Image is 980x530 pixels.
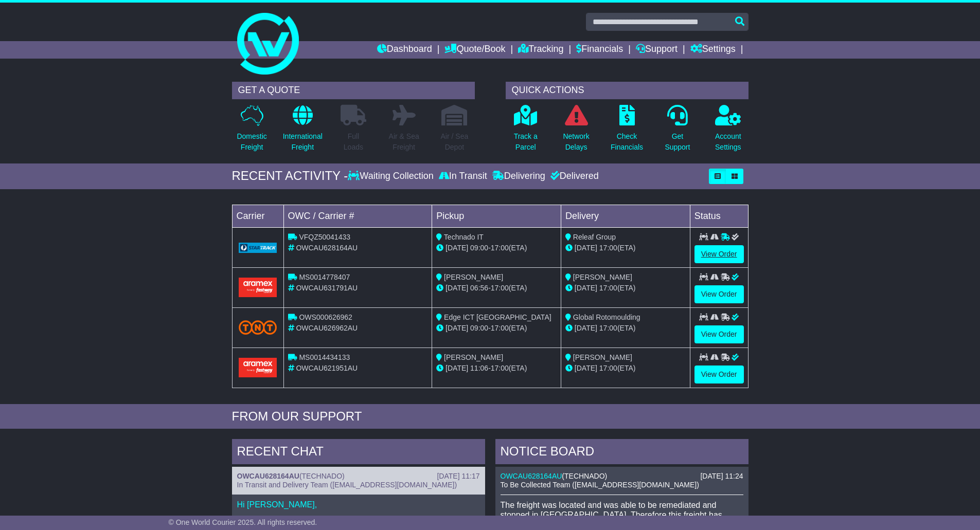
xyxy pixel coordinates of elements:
div: Delivered [548,171,599,182]
span: 17:00 [491,364,509,372]
span: [DATE] [575,364,597,372]
p: Check Financials [611,131,643,153]
a: Quote/Book [444,41,505,59]
img: GetCarrierServiceLogo [239,243,277,253]
span: [PERSON_NAME] [573,273,632,281]
img: Aramex.png [239,358,277,377]
span: Technado IT [444,233,484,241]
span: OWCAU621951AU [296,364,358,372]
span: In Transit and Delivery Team ([EMAIL_ADDRESS][DOMAIN_NAME]) [237,481,457,489]
span: [DATE] [446,364,468,372]
div: (ETA) [565,363,686,374]
span: Releaf Group [573,233,616,241]
div: GET A QUOTE [232,82,475,99]
div: - (ETA) [436,283,557,294]
div: - (ETA) [436,363,557,374]
div: NOTICE BOARD [495,439,749,467]
span: 17:00 [599,364,617,372]
span: [DATE] [446,324,468,332]
span: [DATE] [446,284,468,292]
td: Status [690,205,748,227]
span: 17:00 [491,324,509,332]
span: 09:00 [470,324,488,332]
a: View Order [694,325,744,343]
span: Edge ICT [GEOGRAPHIC_DATA] [444,313,551,321]
span: TECHNADO [302,472,343,480]
span: 17:00 [599,324,617,332]
a: View Order [694,365,744,383]
a: OWCAU628164AU [501,472,562,480]
a: OWCAU628164AU [237,472,299,480]
a: CheckFinancials [610,104,644,158]
span: [DATE] [575,284,597,292]
span: [DATE] [446,244,468,252]
div: [DATE] 11:17 [437,472,479,481]
p: Network Delays [563,131,589,153]
a: Support [636,41,678,59]
span: To Be Collected Team ([EMAIL_ADDRESS][DOMAIN_NAME]) [501,481,699,489]
div: RECENT CHAT [232,439,485,467]
div: (ETA) [565,283,686,294]
td: Pickup [432,205,561,227]
img: Aramex.png [239,278,277,297]
p: Domestic Freight [237,131,266,153]
p: Hi [PERSON_NAME], [237,500,480,509]
a: Tracking [518,41,563,59]
span: [PERSON_NAME] [573,353,632,361]
div: (ETA) [565,243,686,253]
span: OWCAU628164AU [296,244,358,252]
a: GetSupport [664,104,690,158]
span: [PERSON_NAME] [444,273,503,281]
span: OWS000626962 [299,313,352,321]
span: [DATE] [575,244,597,252]
td: Carrier [232,205,283,227]
td: OWC / Carrier # [283,205,432,227]
div: Waiting Collection [348,171,436,182]
p: Get Support [665,131,690,153]
div: - (ETA) [436,243,557,253]
a: Dashboard [377,41,432,59]
div: FROM OUR SUPPORT [232,409,749,424]
div: QUICK ACTIONS [506,82,749,99]
span: 06:56 [470,284,488,292]
div: RECENT ACTIVITY - [232,169,348,184]
span: 17:00 [491,284,509,292]
span: MS0014434133 [299,353,350,361]
span: Global Rotomoulding [573,313,640,321]
span: [DATE] [575,324,597,332]
div: (ETA) [565,323,686,334]
p: Air & Sea Freight [389,131,419,153]
a: AccountSettings [715,104,742,158]
span: [PERSON_NAME] [444,353,503,361]
span: 17:00 [599,244,617,252]
td: Delivery [561,205,690,227]
p: Account Settings [715,131,741,153]
a: View Order [694,245,744,263]
span: 17:00 [491,244,509,252]
div: [DATE] 11:24 [700,472,743,481]
p: Full Loads [341,131,366,153]
img: TNT_Domestic.png [239,320,277,334]
a: Settings [690,41,736,59]
a: NetworkDelays [562,104,590,158]
div: ( ) [237,472,480,481]
span: VFQZ50041433 [299,233,350,241]
span: 17:00 [599,284,617,292]
div: Delivering [490,171,548,182]
span: 11:06 [470,364,488,372]
span: 09:00 [470,244,488,252]
span: MS0014778407 [299,273,350,281]
a: DomesticFreight [236,104,267,158]
div: - (ETA) [436,323,557,334]
a: Financials [576,41,623,59]
span: TECHNADO [564,472,605,480]
p: International Freight [283,131,323,153]
p: Track a Parcel [514,131,538,153]
p: Air / Sea Depot [441,131,469,153]
span: © One World Courier 2025. All rights reserved. [169,518,317,526]
span: OWCAU626962AU [296,324,358,332]
a: InternationalFreight [282,104,323,158]
a: Track aParcel [513,104,538,158]
span: OWCAU631791AU [296,284,358,292]
a: View Order [694,285,744,303]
